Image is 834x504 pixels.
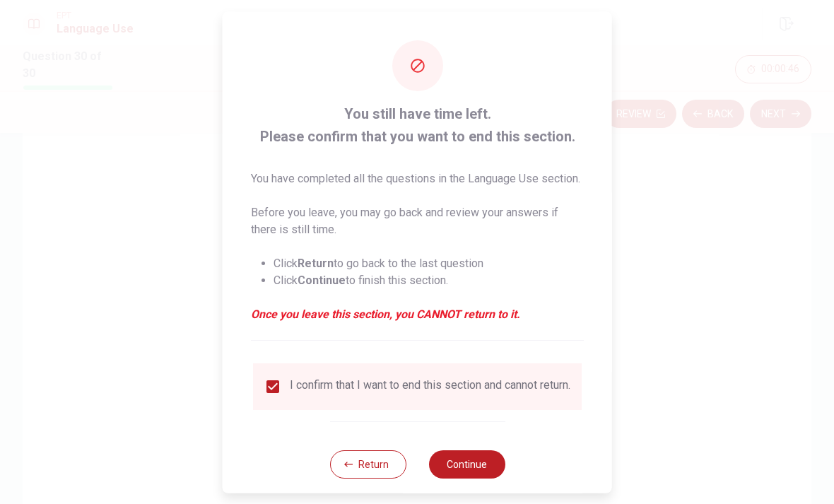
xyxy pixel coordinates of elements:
strong: Return [298,256,334,269]
div: I confirm that I want to end this section and cannot return. [290,377,570,394]
li: Click to go back to the last question [274,254,584,271]
p: You have completed all the questions in the Language Use section. [251,170,584,187]
button: Return [329,450,406,478]
em: Once you leave this section, you CANNOT return to it. [251,305,584,322]
li: Click to finish this section. [274,271,584,288]
span: You still have time left. Please confirm that you want to end this section. [251,102,584,147]
p: Before you leave, you may go back and review your answers if there is still time. [251,204,584,238]
strong: Continue [298,273,346,286]
button: Continue [428,450,505,478]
